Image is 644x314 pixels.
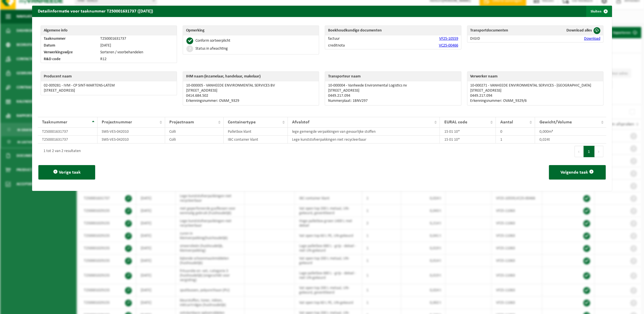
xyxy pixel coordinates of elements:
[292,120,309,125] span: Afvalstof
[165,136,224,144] td: Colli
[535,128,606,136] td: 0,000m³
[41,26,177,35] th: Algemene info
[228,120,256,125] span: Containertype
[288,136,440,144] td: Lege kunststofverpakkingen niet recycleerbaar
[325,26,461,35] th: Boekhoudkundige documenten
[583,146,595,157] button: 1
[325,42,389,49] td: creditnota
[574,146,583,157] button: Previous
[41,35,97,42] td: Taaknummer
[470,99,600,103] p: Erkenningsnummer: OVAM_9329/6
[467,72,603,81] th: Verwerker naam
[41,72,177,81] th: Producent naam
[560,170,588,175] span: Volgende taak
[183,26,319,35] th: Opmerking
[439,37,458,41] a: VF25-10559
[41,146,81,157] div: 1 tot 2 van 2 resultaten
[97,35,177,42] td: T250001631737
[41,49,97,56] td: Verwerkingswijze
[44,83,174,88] p: 02-009281 - IVM - CP SINT-MARTENS-LATEM
[186,99,316,103] p: Erkenningsnummer: OVAM_9329
[97,128,165,136] td: SWS-VES-042010
[186,94,316,98] p: 0414.684.502
[439,43,458,48] a: VC25-00466
[595,146,603,157] button: Next
[224,136,288,144] td: IBC container klant
[44,88,174,93] p: [STREET_ADDRESS]
[38,165,95,180] button: Vorige taak
[566,28,592,33] span: Download alles
[32,6,159,16] h2: Detailinformatie voor taaknummer T250001631737 ([DATE])
[183,72,319,81] th: IHM naam (inzamelaar, handelaar, makelaar)
[97,56,177,63] td: R12
[288,128,440,136] td: lege gemengde verpakkingen van gevaarlijke stoffen
[467,26,539,35] th: Transportdocumenten
[59,170,81,175] span: Vorige taak
[97,42,177,49] td: [DATE]
[97,49,177,56] td: Sorteren / voorbehandelen
[42,120,67,125] span: Taaknummer
[440,136,496,144] td: 15 01 10*
[470,83,600,88] p: 10-000271 - VANHEEDE ENVIRONMENTAL SERVICES - [GEOGRAPHIC_DATA]
[325,35,389,42] td: factuur
[325,72,461,81] th: Transporteur naam
[444,120,467,125] span: EURAL code
[467,35,539,42] td: DIGID
[328,94,458,98] p: 0449.217.094
[41,56,97,63] td: R&D code
[496,128,535,136] td: 0
[97,136,165,144] td: SWS-VES-042010
[586,6,611,17] button: Sluiten
[496,136,535,144] td: 1
[186,83,316,88] p: 10-000005 - VANHEEDE ENVIRONMENTAL SERVICES BV
[165,128,224,136] td: Colli
[500,120,513,125] span: Aantal
[470,88,600,93] p: [STREET_ADDRESS]
[440,128,496,136] td: 15 01 10*
[195,39,230,43] div: Conform sorteerplicht
[38,136,97,144] td: T250001631737
[328,99,458,103] p: Nummerplaat: 1BNV297
[186,88,316,93] p: [STREET_ADDRESS]
[41,42,97,49] td: Datum
[169,120,194,125] span: Projectnaam
[328,83,458,88] p: 10-000004 - Vanheede Environmental Logistics nv
[535,136,606,144] td: 0,024t
[328,88,458,93] p: [STREET_ADDRESS]
[224,128,288,136] td: Palletbox klant
[549,165,606,180] button: Volgende taak
[38,128,97,136] td: T250001631737
[195,47,228,51] div: Status in afwachting
[102,120,132,125] span: Projectnummer
[470,94,600,98] p: 0449.217.094
[539,120,572,125] span: Gewicht/Volume
[584,37,600,41] a: Download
